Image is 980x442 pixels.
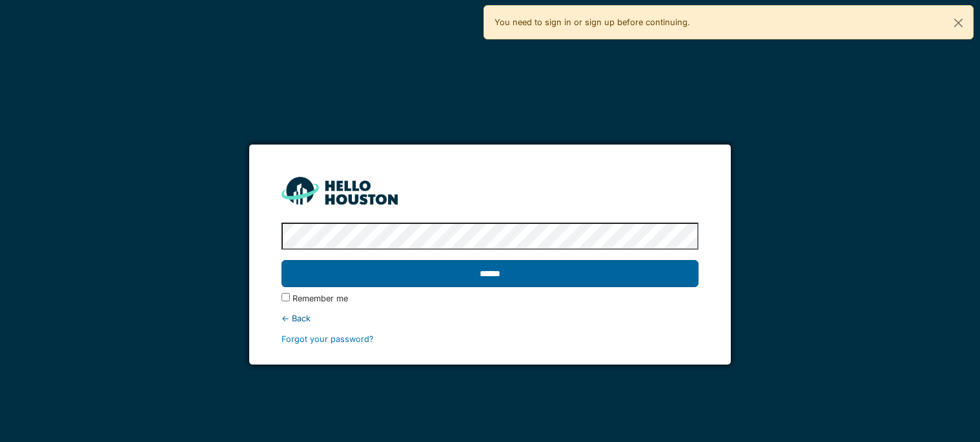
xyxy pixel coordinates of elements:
div: ← Back [281,312,699,325]
button: Close [944,6,973,40]
label: Remember me [292,292,348,305]
a: Forgot your password? [281,334,374,344]
img: HH_line-BYnF2_Hg.png [281,177,398,205]
div: You need to sign in or sign up before continuing. [484,5,974,39]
